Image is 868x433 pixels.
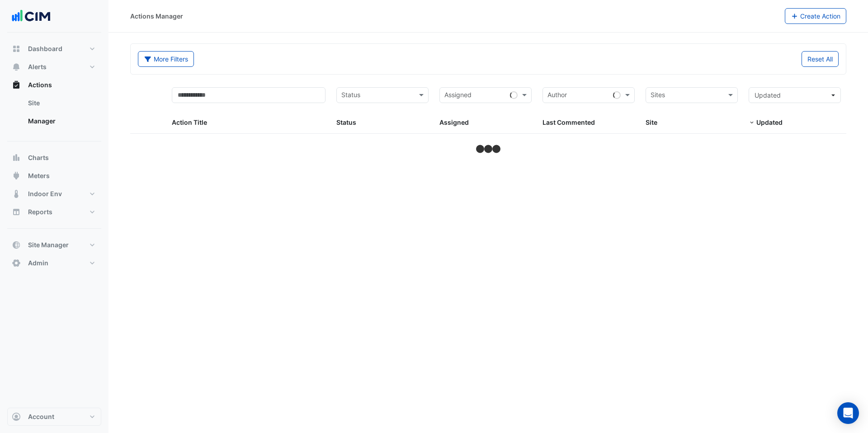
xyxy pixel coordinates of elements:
[12,189,21,198] app-icon: Indoor Env
[28,62,47,71] span: Alerts
[749,87,841,103] button: Updated
[12,171,21,180] app-icon: Meters
[7,408,101,426] button: Account
[28,189,62,198] span: Indoor Env
[12,44,21,53] app-icon: Dashboard
[756,118,783,126] span: Updated
[28,44,62,53] span: Dashboard
[7,40,101,58] button: Dashboard
[21,94,101,112] a: Site
[12,153,21,162] app-icon: Charts
[755,91,781,99] span: Updated
[138,51,194,67] button: More Filters
[28,240,69,249] span: Site Manager
[12,62,21,71] app-icon: Alerts
[7,94,101,134] div: Actions
[802,51,839,67] button: Reset All
[542,118,595,126] span: Last Commented
[11,7,52,25] img: Company Logo
[130,11,183,21] div: Actions Manager
[28,171,50,180] span: Meters
[7,58,101,76] button: Alerts
[172,118,207,126] span: Action Title
[28,259,48,268] span: Admin
[28,153,49,162] span: Charts
[12,207,21,216] app-icon: Reports
[646,118,657,126] span: Site
[336,118,356,126] span: Status
[7,254,101,272] button: Admin
[28,412,54,421] span: Account
[7,236,101,254] button: Site Manager
[12,240,21,249] app-icon: Site Manager
[21,112,101,130] a: Manager
[7,185,101,203] button: Indoor Env
[7,149,101,167] button: Charts
[7,203,101,221] button: Reports
[439,118,469,126] span: Assigned
[7,167,101,185] button: Meters
[12,259,21,268] app-icon: Admin
[7,76,101,94] button: Actions
[28,80,52,89] span: Actions
[837,402,859,424] div: Open Intercom Messenger
[785,8,847,24] button: Create Action
[12,80,21,89] app-icon: Actions
[28,207,52,216] span: Reports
